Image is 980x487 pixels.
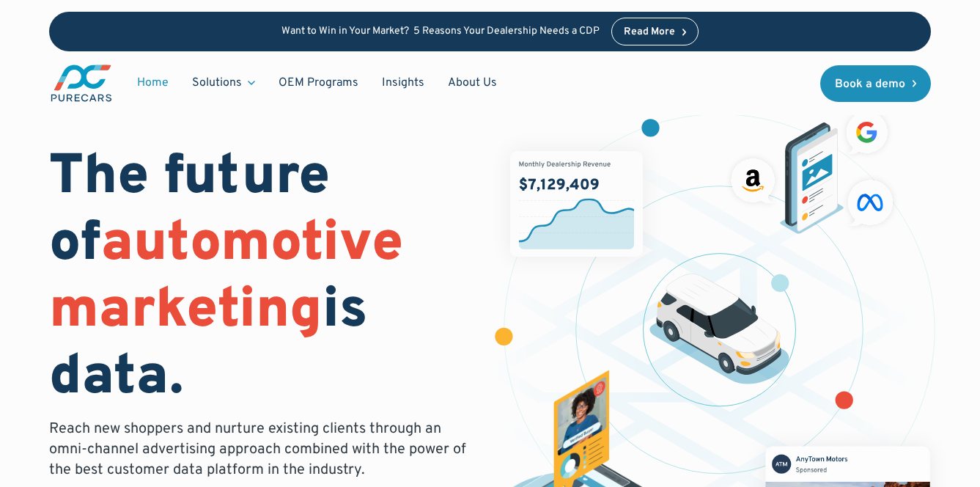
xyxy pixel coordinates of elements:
a: OEM Programs [267,69,370,97]
a: Insights [370,69,436,97]
p: Want to Win in Your Market? 5 Reasons Your Dealership Needs a CDP [281,26,600,38]
a: About Us [436,69,509,97]
div: Solutions [180,69,267,97]
a: Home [125,69,180,97]
img: chart showing monthly dealership revenue of $7m [510,151,643,257]
div: Read More [624,27,675,37]
h1: The future of is data. [49,145,473,413]
div: Book a demo [835,78,905,90]
a: Book a demo [820,65,932,102]
img: illustration of a vehicle [649,274,789,384]
div: Solutions [192,75,242,91]
p: Reach new shoppers and nurture existing clients through an omni-channel advertising approach comb... [49,419,473,480]
span: automotive marketing [49,210,403,347]
a: main [49,63,114,103]
a: Read More [611,18,699,45]
img: purecars logo [49,63,114,103]
img: ads on social media and advertising partners [725,106,899,234]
